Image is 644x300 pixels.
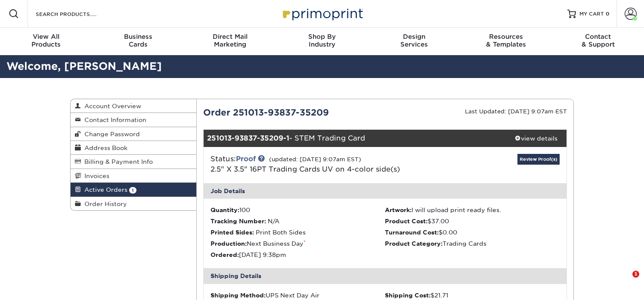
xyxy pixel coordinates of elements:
a: BusinessCards [92,28,184,55]
strong: 251013-93837-35209-1 [207,134,289,142]
div: view details [506,134,567,143]
strong: Printed Sides: [211,229,254,236]
strong: Shipping Method: [211,292,266,299]
span: Contact [552,33,644,41]
li: $37.00 [385,217,560,225]
span: 1 [632,271,639,278]
span: MY CART [579,10,604,18]
div: Job Details [204,183,567,199]
span: Account Overview [81,103,141,109]
strong: Turnaround Cost: [385,229,439,236]
small: (updated: [DATE] 9:07am EST) [269,156,361,162]
img: Primoprint [279,4,365,23]
span: Invoices [81,172,109,179]
li: 100 [211,206,385,214]
span: Design [368,33,460,41]
div: Order 251013-93837-35209 [197,106,385,119]
div: UPS Next Day Air [211,291,385,300]
a: Invoices [71,169,196,183]
span: Address Book [81,144,127,151]
span: Order History [81,200,127,207]
input: SEARCH PRODUCTS..... [35,9,119,19]
div: & Support [552,33,644,48]
iframe: Intercom live chat [615,271,635,291]
span: Contact Information [81,116,146,123]
div: Services [368,33,460,48]
strong: Artwork: [385,206,412,213]
strong: Production: [211,240,247,247]
a: Billing & Payment Info [71,155,196,169]
strong: Product Category: [385,240,443,247]
li: Trading Cards [385,239,560,248]
span: Active Orders [81,186,127,193]
div: Shipping Details [204,268,567,284]
div: Marketing [184,33,276,48]
a: Contact Information [71,113,196,127]
span: 0 [606,11,610,17]
a: Contact& Support [552,28,644,55]
a: view details [506,130,567,147]
a: 2.5" X 3.5" 16PT Trading Cards UV on 4-color side(s) [211,165,400,173]
a: Order History [71,197,196,210]
span: Print Both Sides [256,229,306,236]
strong: Product Cost: [385,218,427,225]
li: Next Business Day [211,239,385,248]
a: Direct MailMarketing [184,28,276,55]
li: [DATE] 9:38pm [211,250,385,259]
div: Cards [92,33,184,48]
strong: Quantity: [211,206,239,213]
a: Active Orders 1 [71,183,196,197]
span: Business [92,33,184,41]
span: N/A [268,218,279,225]
span: Direct Mail [184,33,276,41]
a: Proof [236,155,256,163]
div: & Templates [460,33,552,48]
span: Billing & Payment Info [81,158,153,165]
a: Shop ByIndustry [276,28,368,55]
small: Last Updated: [DATE] 9:07am EST [465,108,567,115]
a: Change Password [71,127,196,141]
li: $0.00 [385,228,560,237]
a: Review Proof(s) [517,154,560,165]
span: Resources [460,33,552,41]
a: Account Overview [71,99,196,113]
strong: Shipping Cost: [385,292,430,299]
div: Industry [276,33,368,48]
span: Change Password [81,131,140,137]
strong: Ordered: [211,251,239,258]
a: Address Book [71,141,196,155]
strong: Tracking Number: [211,218,266,225]
li: I will upload print ready files. [385,206,560,214]
a: DesignServices [368,28,460,55]
div: - STEM Trading Card [204,130,506,147]
span: 1 [129,187,136,194]
a: Resources& Templates [460,28,552,55]
div: Status: [204,154,446,175]
div: $21.71 [385,291,560,300]
span: Shop By [276,33,368,41]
